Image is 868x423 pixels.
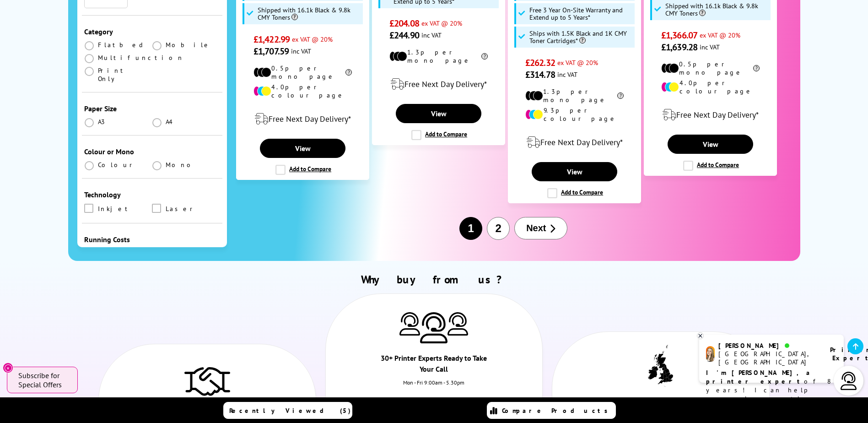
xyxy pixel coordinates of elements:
div: Paper Size [84,104,221,113]
span: Inkjet [98,204,132,214]
span: Flatbed [98,41,146,49]
span: ex VAT @ 20% [421,19,462,27]
li: 0.5p per mono page [661,60,760,76]
img: Trusted Service [184,363,230,399]
span: £262.32 [525,57,555,69]
img: UK tax payer [648,345,673,387]
span: £204.08 [389,17,419,29]
button: Close [3,363,13,373]
div: Colour or Mono [84,147,221,156]
span: £314.78 [525,69,555,81]
label: Add to Compare [411,130,467,140]
span: Next [526,223,546,233]
a: Compare Products [487,402,616,419]
a: View [396,104,481,123]
a: View [260,139,345,158]
span: ex VAT @ 20% [700,31,740,39]
span: Laser [166,204,196,214]
span: inc VAT [421,31,442,39]
span: ex VAT @ 20% [557,58,598,67]
div: modal_delivery [377,71,500,97]
img: amy-livechat.png [706,346,715,362]
div: modal_delivery [513,130,636,155]
img: Printer Experts [447,312,468,336]
a: View [668,135,753,154]
li: 1.3p per mono page [389,48,488,65]
label: Add to Compare [683,161,739,171]
button: 2 [487,217,510,240]
span: Print Only [98,66,152,83]
span: inc VAT [700,43,720,51]
label: Add to Compare [275,165,331,175]
div: Technology [84,190,221,199]
span: Subscribe for Special Offers [18,371,69,389]
label: Add to Compare [547,188,603,198]
span: Shipped with 16.1k Black & 9.8k CMY Toners [258,6,361,21]
li: 9.3p per colour page [525,106,624,123]
li: 1.3p per mono page [525,87,624,104]
span: inc VAT [557,70,577,79]
p: Our average call answer time is just 3 rings [358,395,510,407]
span: £1,639.28 [661,41,697,53]
span: Compare Products [502,407,613,415]
div: [PERSON_NAME] [718,342,819,350]
a: View [532,162,617,181]
span: Mono [166,161,196,169]
span: Shipped with 16.1k Black & 9.8k CMY Toners [665,2,769,17]
img: Printer Experts [399,312,420,336]
li: 0.5p per mono page [253,64,352,81]
span: A4 [166,118,174,126]
span: £1,707.59 [253,45,289,57]
div: modal_delivery [241,106,364,132]
p: of 8 years! I can help you choose the right product [706,369,837,412]
span: Recently Viewed (5) [229,407,351,415]
h2: Why buy from us? [94,272,774,287]
img: Printer Experts [420,312,447,344]
span: ex VAT @ 20% [292,35,333,43]
span: £244.90 [389,29,419,41]
div: Running Costs [84,235,221,244]
button: Next [514,217,567,239]
img: user-headset-light.svg [840,372,858,390]
div: 30+ Printer Experts Ready to Take Your Call [380,352,488,379]
span: Colour [98,161,136,169]
div: modal_delivery [649,102,772,128]
div: Category [84,27,221,36]
span: Ships with 1.5K Black and 1K CMY Toner Cartridges* [529,30,633,44]
a: Recently Viewed (5) [223,402,352,419]
span: Mobile [166,41,211,49]
div: Mon - Fri 9:00am - 5.30pm [326,379,543,395]
span: £1,366.07 [661,29,697,41]
span: inc VAT [291,47,311,55]
span: A3 [98,118,106,126]
li: 4.0p per colour page [661,79,760,95]
li: 4.0p per colour page [253,83,352,99]
span: Multifunction [98,54,184,62]
span: Free 3 Year On-Site Warranty and Extend up to 5 Years* [529,6,633,21]
div: [GEOGRAPHIC_DATA], [GEOGRAPHIC_DATA] [718,350,819,366]
b: I'm [PERSON_NAME], a printer expert [706,369,813,385]
span: £1,422.99 [253,33,290,45]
